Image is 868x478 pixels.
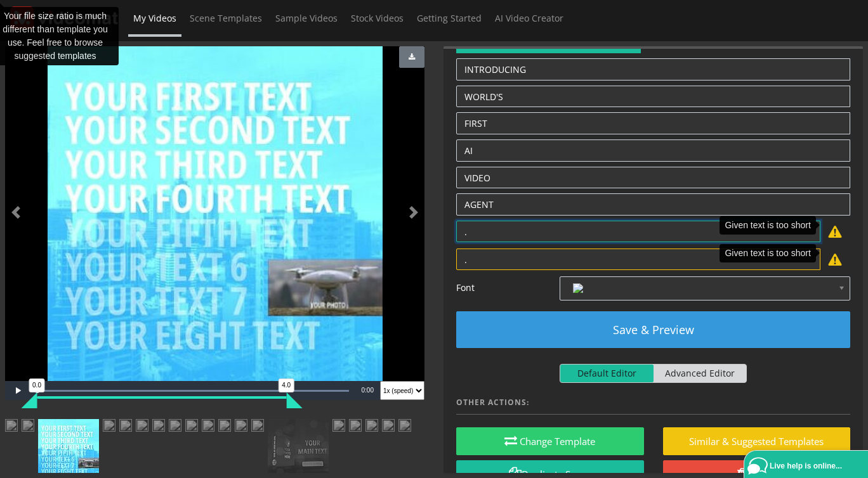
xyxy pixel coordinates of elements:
label: Font [447,276,550,300]
span: Getting Started [417,12,482,24]
span: Advanced Editor [654,365,747,382]
div: 0.0 [29,378,45,392]
li: AI - Ad1 - SQ [570,37,630,72]
div: Video Player [5,46,424,381]
span: 0:00 [362,387,374,394]
a: Live help is online... [747,454,868,478]
span: Default Editor [560,365,654,382]
button: Save & Preview [456,311,850,348]
h4: Other actions: [456,398,850,414]
button: Play [5,381,30,400]
button: similar & suggested templates [663,427,851,456]
div: 4.0 [278,378,294,392]
div: Progress Bar [37,390,349,392]
span: Live help is online... [770,462,842,470]
span: [PERSON_NAME] Sans All Languages [573,281,814,296]
button: Change Template [456,427,644,456]
textarea: INTRODUCING FIRST WORLD'S AI VIDEO AGENT [456,58,850,81]
span: AI Video Creator [495,12,563,24]
div: Given text is too short [720,216,815,235]
span: My Videos [133,12,176,24]
img: index.php [573,283,583,293]
button: Download Preview Admin Only [399,46,424,68]
span: Stock Videos [351,12,404,24]
span: Sample Videos [275,12,338,24]
div: Given text is too short [720,244,815,262]
span: Scene Templates [190,12,262,24]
